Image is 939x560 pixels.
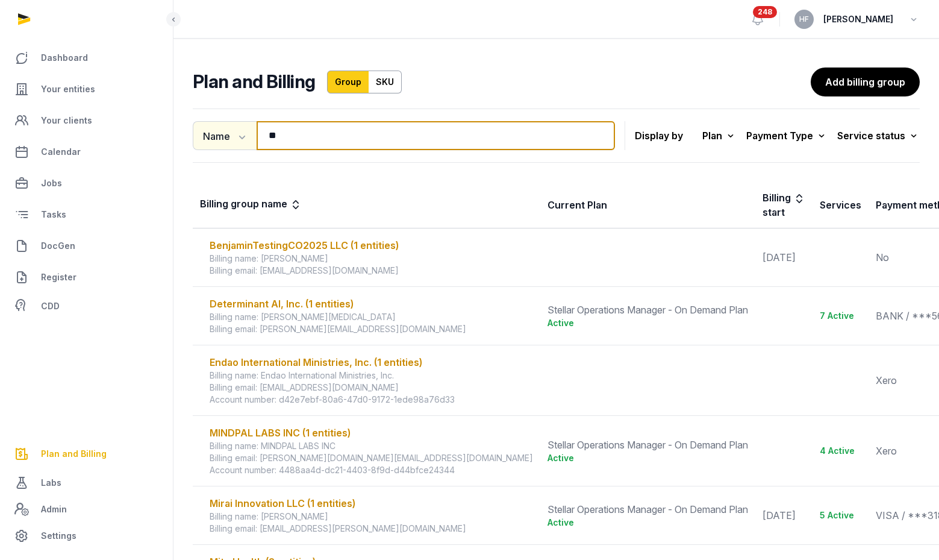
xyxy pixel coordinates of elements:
a: Settings [10,521,163,550]
div: Billing email: [PERSON_NAME][EMAIL_ADDRESS][DOMAIN_NAME] [210,323,533,335]
div: 4 Active [820,445,861,457]
a: Add billing group [811,68,920,96]
div: Billing email: [EMAIL_ADDRESS][PERSON_NAME][DOMAIN_NAME] [210,523,533,535]
div: Billing name: [PERSON_NAME] [210,253,533,265]
a: Your clients [10,106,163,135]
button: Name [193,121,257,150]
span: Dashboard [41,51,88,65]
p: Display by [635,126,683,145]
div: Active [547,452,748,464]
div: Service status [837,127,920,144]
a: Jobs [10,169,163,198]
a: CDD [10,294,163,318]
a: SKU [369,71,402,93]
div: Billing start [763,190,805,219]
span: Calendar [41,145,81,159]
span: CDD [41,299,60,313]
div: Billing name: [PERSON_NAME] [210,511,533,523]
span: Jobs [41,176,62,190]
a: Group [327,71,369,93]
a: Tasks [10,200,163,229]
span: Tasks [41,207,66,222]
span: Your entities [41,82,95,96]
div: Plan [702,127,737,144]
td: [DATE] [755,228,813,287]
a: Dashboard [10,43,163,72]
div: Billing name: [PERSON_NAME][MEDICAL_DATA] [210,311,533,323]
div: 5 Active [820,509,861,521]
td: [DATE] [755,486,813,545]
div: Stellar Operations Manager - On Demand Plan [547,303,748,317]
div: Stellar Operations Manager - On Demand Plan [547,438,748,452]
span: Admin [41,502,67,517]
div: Billing email: [PERSON_NAME][DOMAIN_NAME][EMAIL_ADDRESS][DOMAIN_NAME] [210,452,533,464]
span: Labs [41,476,61,490]
div: 7 Active [820,310,861,322]
a: DocGen [10,231,163,260]
div: Stellar Operations Manager - On Demand Plan [547,502,748,517]
a: Your entities [10,75,163,104]
div: Determinant AI, Inc. (1 entities) [210,297,533,311]
span: Settings [41,529,76,543]
div: Billing name: MINDPAL LABS INC [210,440,533,452]
span: DocGen [41,239,75,253]
a: Plan and Billing [10,439,163,468]
div: Billing group name [200,197,302,213]
div: Active [547,517,748,529]
span: Your clients [41,113,92,128]
span: 248 [753,6,777,18]
div: BenjaminTestingCO2025 LLC (1 entities) [210,238,533,253]
a: Labs [10,468,163,497]
h2: Plan and Billing [193,71,315,93]
a: Admin [10,497,163,521]
div: Services [820,198,861,212]
div: Endao International Ministries, Inc. (1 entities) [210,355,533,370]
div: Current Plan [547,198,607,212]
div: Billing email: [EMAIL_ADDRESS][DOMAIN_NAME] [210,382,533,394]
a: Calendar [10,137,163,166]
div: Active [547,317,748,329]
div: Mirai Innovation LLC (1 entities) [210,496,533,511]
button: HF [794,10,814,29]
div: Payment Type [746,127,828,144]
span: [PERSON_NAME] [823,12,893,27]
span: Register [41,270,76,285]
span: HF [799,16,809,23]
div: MINDPAL LABS INC (1 entities) [210,426,533,440]
div: Billing name: Endao International Ministries, Inc. [210,370,533,382]
div: Billing email: [EMAIL_ADDRESS][DOMAIN_NAME] [210,265,533,277]
a: Register [10,263,163,292]
div: Account number: 4488aa4d-dc21-4403-8f9d-d44bfce24344 [210,464,533,476]
span: Plan and Billing [41,447,107,461]
div: Account number: d42e7ebf-80a6-47d0-9172-1ede98a76d33 [210,394,533,406]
